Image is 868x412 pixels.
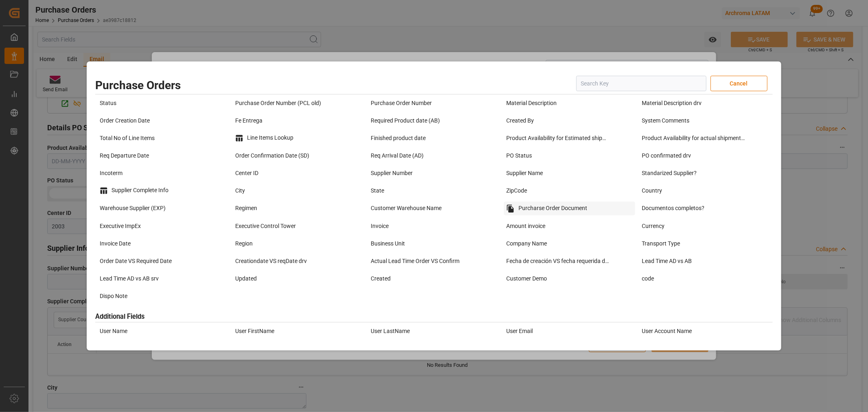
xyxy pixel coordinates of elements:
div: code [639,272,748,285]
div: Business Unit [368,237,477,250]
div: PO confirmated drv [639,149,748,162]
div: Customer Demo [504,272,612,285]
div: Actual Lead Time Order VS Confirm [368,254,477,268]
div: Invoice [368,219,477,233]
div: Warehouse Supplier (EXP) [97,202,206,215]
div: Fe Entrega [233,114,341,127]
div: Updated [233,272,341,285]
div: Creationdate VS reqDate drv [233,254,341,268]
div: Product Availability for actual shipment date [639,131,748,145]
div: Finished product date [368,131,477,145]
div: Material Description drv [639,96,748,110]
div: Material Description [504,96,612,110]
div: Supplier Name [504,167,612,180]
input: Search Key [576,76,706,91]
div: User LastName [368,324,477,338]
div: Country [639,184,748,197]
div: Order Date VS Required Date [97,254,206,268]
div: User FirstName [233,324,341,338]
h2: Purchase Orders [95,77,434,94]
div: Purcharse Order Document [504,202,635,215]
div: Regimen [233,202,341,215]
div: Currency [639,219,748,233]
div: Company Name [504,237,612,250]
div: Supplier Number [368,167,477,180]
div: Order Confirmation Date (SD) [233,149,341,162]
div: Created [368,272,477,285]
div: Order Creation Date [97,114,206,127]
div: Purchase Order Number [368,96,477,110]
div: Amount invoice [504,219,612,233]
div: Documentos completos? [639,202,748,215]
div: Standarized Supplier? [639,167,748,180]
div: Executive Control Tower [233,219,341,233]
div: Incoterm [97,167,206,180]
div: Created By [504,114,612,127]
h3: Additional Fields [95,312,144,322]
div: Lead Time AD vs AB [639,254,748,268]
div: Executive ImpEx [97,219,206,233]
div: Line Items Lookup [233,131,341,145]
div: Fecha de creación VS fecha requerida drv [504,254,612,268]
div: System Comments [639,114,748,127]
div: PO Status [504,149,612,162]
div: Invoice Date [97,237,206,250]
div: Customer Warehouse Name [368,202,477,215]
div: Req Departure Date [97,149,206,162]
div: Product Availability for Estimated shipment date [504,131,612,145]
div: Center ID [233,167,341,180]
div: Transport Type [639,237,748,250]
div: Purchase Order Number (PCL old) [233,96,341,110]
div: Lead Time AD vs AB srv [97,272,206,285]
div: Status [97,96,206,110]
div: Req Arrival Date (AD) [368,149,477,162]
div: City [233,184,341,197]
div: User Email [504,324,612,338]
div: Supplier Complete Info [97,184,206,197]
div: User Name [97,324,206,338]
div: Total No of Line Items [97,131,206,145]
div: Dispo Note [97,289,206,303]
div: ZipCode [504,184,612,197]
button: Cancel [711,76,767,91]
div: Region [233,237,341,250]
div: Required Product date (AB) [368,114,477,127]
div: User Account Name [639,324,748,338]
div: State [368,184,477,197]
